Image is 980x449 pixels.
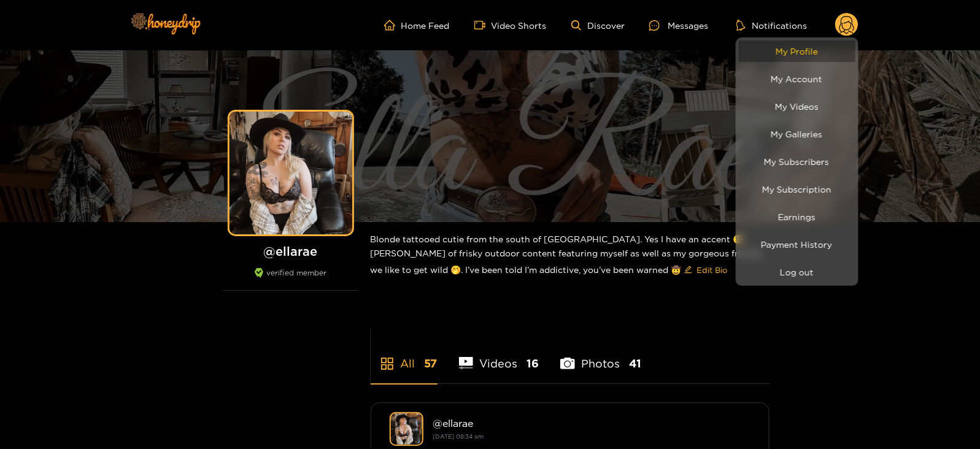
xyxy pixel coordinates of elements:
a: My Subscription [739,178,855,200]
a: My Galleries [739,123,855,145]
a: My Videos [739,96,855,117]
a: My Subscribers [739,151,855,172]
button: Log out [739,261,855,283]
a: My Account [739,68,855,90]
a: Payment History [739,234,855,255]
a: My Profile [739,40,855,62]
a: Earnings [739,206,855,228]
